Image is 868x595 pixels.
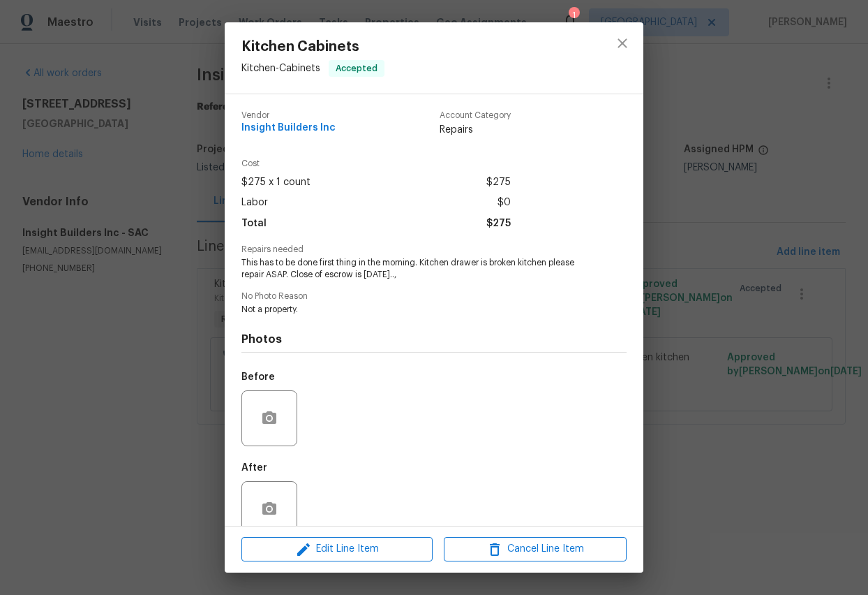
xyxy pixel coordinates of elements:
[330,61,383,75] span: Accepted
[486,172,511,193] span: $275
[241,193,268,213] span: Labor
[448,541,622,558] span: Cancel Line Item
[241,214,267,234] span: Total
[569,8,578,22] div: 1
[241,123,336,133] span: Insight Builders Inc
[486,214,511,234] span: $275
[241,332,627,346] h4: Photos
[241,172,310,193] span: $275 x 1 count
[241,257,588,281] span: This has to be done first thing in the morning. Kitchen drawer is broken kitchen please repair AS...
[440,111,511,120] span: Account Category
[241,159,511,168] span: Cost
[241,304,588,316] span: Not a property.
[241,372,275,382] h5: Before
[440,123,511,137] span: Repairs
[246,541,428,558] span: Edit Line Item
[241,463,267,473] h5: After
[241,39,384,54] span: Kitchen Cabinets
[497,193,511,213] span: $0
[241,292,627,301] span: No Photo Reason
[444,537,627,561] button: Cancel Line Item
[241,245,627,254] span: Repairs needed
[241,64,320,73] span: Kitchen - Cabinets
[241,537,433,561] button: Edit Line Item
[606,27,639,60] button: close
[241,111,336,120] span: Vendor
